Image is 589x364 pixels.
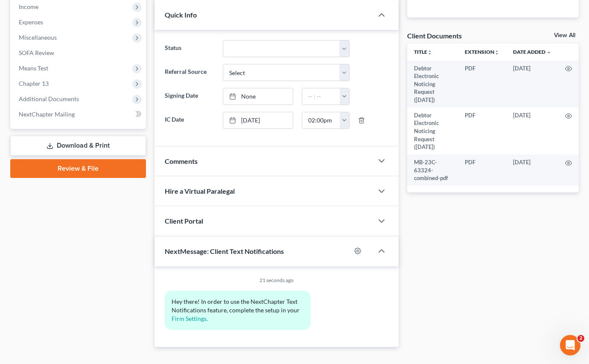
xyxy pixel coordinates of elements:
td: PDF [458,154,506,186]
label: Signing Date [160,88,219,105]
span: NextChapter Mailing [19,111,75,118]
td: PDF [458,61,506,108]
a: Download & Print [10,136,146,156]
span: Hey there! In order to use the NextChapter Text Notifications feature, complete the setup in your [172,298,300,314]
label: Status [160,40,219,57]
td: [DATE] [506,61,558,108]
i: unfold_more [427,50,432,55]
div: 21 seconds ago [165,277,388,284]
a: Firm Settings. [172,315,208,322]
span: Quick Info [165,11,197,19]
i: expand_more [546,50,551,55]
td: MB-23C-63324-combined-pdf [407,154,458,186]
a: Titleunfold_more [414,49,432,55]
span: NextMessage: Client Text Notifications [165,247,284,255]
a: View All [554,32,575,38]
td: [DATE] [506,108,558,154]
span: SOFA Review [19,49,54,56]
td: Debtor Electronic Noticing Request ([DATE]) [407,61,458,108]
span: Comments [165,157,198,165]
a: Extensionunfold_more [465,49,499,55]
a: SOFA Review [12,45,146,61]
td: [DATE] [506,154,558,186]
label: IC Date [160,112,219,129]
a: None [223,88,293,105]
a: [DATE] [223,112,293,128]
td: PDF [458,108,506,154]
span: 2 [577,335,584,342]
i: unfold_more [494,50,499,55]
span: Expenses [19,18,43,26]
input: -- : -- [302,88,340,105]
span: Client Portal [165,217,203,225]
span: Additional Documents [19,95,79,102]
div: Client Documents [407,31,462,40]
a: Review & File [10,159,146,178]
input: -- : -- [302,112,340,128]
span: Hire a Virtual Paralegal [165,187,235,195]
a: NextChapter Mailing [12,107,146,122]
span: Chapter 13 [19,80,49,87]
label: Referral Source [160,64,219,81]
a: Date Added expand_more [513,49,551,55]
span: Income [19,3,38,10]
span: Means Test [19,64,48,72]
iframe: Intercom live chat [560,335,580,355]
span: Miscellaneous [19,34,57,41]
td: Debtor Electronic Noticing Request ([DATE]) [407,108,458,154]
